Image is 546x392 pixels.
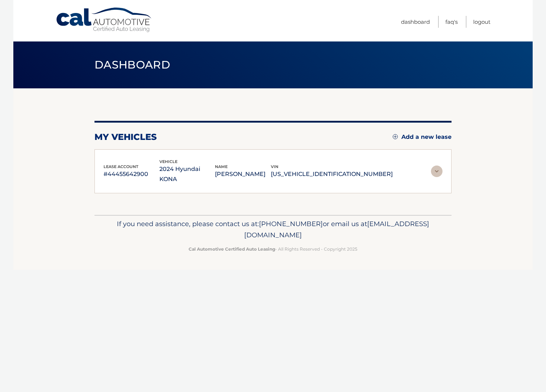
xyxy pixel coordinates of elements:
h2: my vehicles [94,132,157,142]
img: add.svg [393,134,398,139]
span: Dashboard [94,58,170,71]
p: If you need assistance, please contact us at: or email us at [99,218,447,241]
span: [PHONE_NUMBER] [259,220,323,228]
a: Logout [473,16,490,28]
strong: Cal Automotive Certified Auto Leasing [189,246,275,252]
p: [PERSON_NAME] [215,169,271,179]
a: FAQ's [445,16,458,28]
span: lease account [104,164,138,169]
p: 2024 Hyundai KONA [159,164,215,184]
img: accordion-rest.svg [431,166,442,177]
a: Add a new lease [393,133,452,141]
a: Cal Automotive [56,7,153,33]
span: name [215,164,228,169]
span: vehicle [159,159,177,164]
a: Dashboard [401,16,430,28]
p: - All Rights Reserved - Copyright 2025 [99,245,447,253]
p: #44455642900 [104,169,159,179]
span: vin [271,164,278,169]
p: [US_VEHICLE_IDENTIFICATION_NUMBER] [271,169,393,179]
